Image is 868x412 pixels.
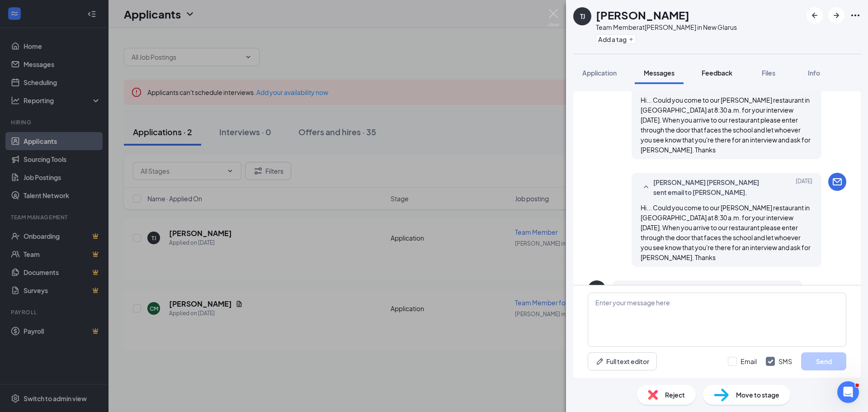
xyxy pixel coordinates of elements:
[595,357,604,366] svg: Pen
[808,69,820,77] span: Info
[762,69,775,77] span: Files
[809,10,820,21] svg: ArrowLeftNew
[850,10,861,21] svg: Ellipses
[832,176,843,187] svg: Email
[831,10,842,21] svg: ArrowRight
[665,390,685,400] span: Reject
[736,390,779,400] span: Move to stage
[796,177,812,197] span: [DATE]
[596,34,636,44] button: PlusAdd a tag
[828,7,844,24] button: ArrowRight
[596,7,689,23] h1: [PERSON_NAME]
[641,96,811,154] span: Hi... Could you come to our [PERSON_NAME] restaurant in [GEOGRAPHIC_DATA] at 8:30 a.m. for your i...
[580,12,585,21] div: TJ
[801,352,846,370] button: Send
[653,177,772,197] span: [PERSON_NAME] [PERSON_NAME] sent email to [PERSON_NAME].
[837,381,859,403] iframe: Intercom live chat
[641,204,811,261] span: Hi... Could you come to our [PERSON_NAME] restaurant in [GEOGRAPHIC_DATA] at 8:30 a.m. for your i...
[582,69,617,77] span: Application
[588,352,657,370] button: Full text editorPen
[702,69,732,77] span: Feedback
[596,23,737,32] div: Team Member at [PERSON_NAME] in New Glarus
[641,182,651,193] svg: SmallChevronUp
[807,7,823,24] button: ArrowLeftNew
[628,37,634,42] svg: Plus
[644,69,675,77] span: Messages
